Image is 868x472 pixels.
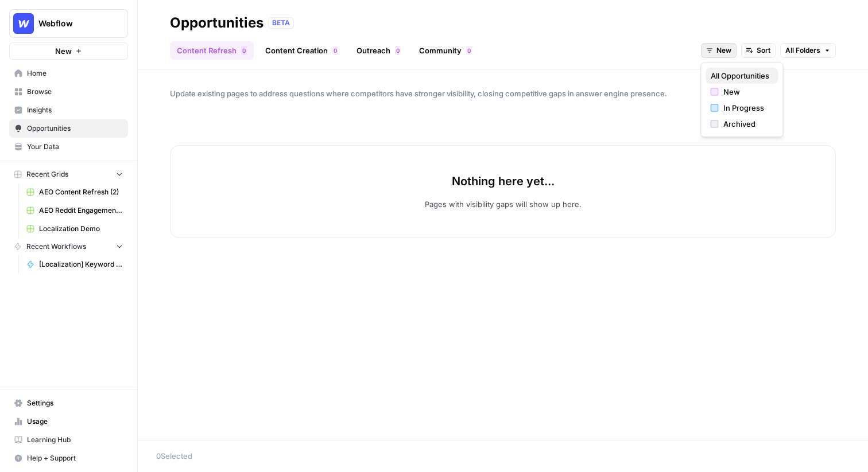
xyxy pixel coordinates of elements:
[9,42,128,60] button: New
[268,17,294,29] div: BETA
[466,46,472,55] div: 0
[242,46,246,55] span: 0
[39,224,123,234] span: Localization Demo
[332,46,338,55] div: 0
[723,118,769,130] span: Archived
[9,64,128,83] a: Home
[716,45,731,56] span: New
[55,45,72,57] span: New
[701,63,784,137] div: New
[26,169,68,180] span: Recent Grids
[9,119,128,138] a: Opportunities
[425,198,582,210] p: Pages with visibility gaps will show up here.
[27,105,123,115] span: Insights
[156,450,850,462] div: 0 Selected
[780,43,836,58] button: All Folders
[170,88,836,99] span: Update existing pages to address questions where competitors have stronger visibility, closing co...
[27,68,123,79] span: Home
[9,412,128,431] a: Usage
[9,238,128,255] button: Recent Workflows
[39,187,123,197] span: AEO Content Refresh (2)
[723,86,769,97] span: New
[27,398,123,408] span: Settings
[170,41,254,60] a: Content Refresh0
[21,255,128,274] a: [Localization] Keyword to Brief
[711,70,769,81] span: All Opportunities
[9,166,128,183] button: Recent Grids
[9,431,128,449] a: Learning Hub
[334,46,337,55] span: 0
[27,123,123,134] span: Opportunities
[21,201,128,220] a: AEO Reddit Engagement (6)
[241,46,247,55] div: 0
[27,435,123,445] span: Learning Hub
[467,46,471,55] span: 0
[785,45,820,56] span: All Folders
[757,45,770,56] span: Sort
[396,46,400,55] span: 0
[741,43,776,58] button: Sort
[723,102,769,114] span: In Progress
[27,416,123,427] span: Usage
[9,394,128,412] a: Settings
[21,220,128,238] a: Localization Demo
[38,18,108,29] span: Webflow
[412,41,479,60] a: Community0
[258,41,345,60] a: Content Creation0
[9,9,128,38] button: Workspace: Webflow
[13,13,34,34] img: Webflow Logo
[9,83,128,101] a: Browse
[701,43,737,58] button: New
[26,241,86,252] span: Recent Workflows
[39,205,123,216] span: AEO Reddit Engagement (6)
[27,453,123,463] span: Help + Support
[39,259,123,270] span: [Localization] Keyword to Brief
[452,173,555,189] p: Nothing here yet...
[395,46,401,55] div: 0
[170,14,263,32] div: Opportunities
[350,41,408,60] a: Outreach0
[27,87,123,97] span: Browse
[9,449,128,467] button: Help + Support
[9,138,128,156] a: Your Data
[21,183,128,201] a: AEO Content Refresh (2)
[9,101,128,119] a: Insights
[27,142,123,152] span: Your Data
